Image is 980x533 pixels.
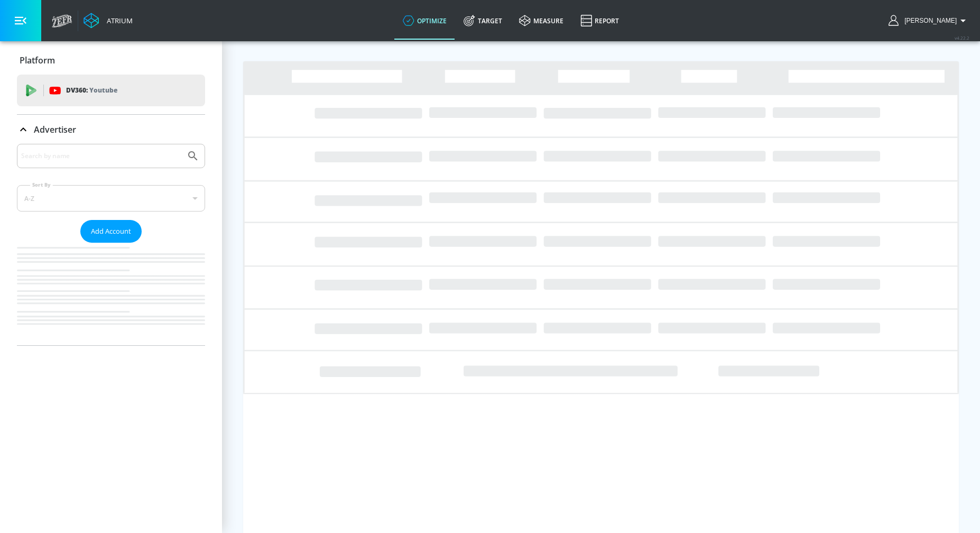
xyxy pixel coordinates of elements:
[30,181,53,188] label: Sort By
[84,13,133,29] a: Atrium
[17,144,205,345] div: Advertiser
[17,75,205,106] div: DV360: Youtube
[455,2,511,40] a: Target
[572,2,627,40] a: Report
[511,2,572,40] a: measure
[34,124,76,135] p: Advertiser
[66,85,117,96] p: DV360:
[91,225,131,237] span: Add Account
[89,85,117,96] p: Youtube
[17,45,205,75] div: Platform
[889,14,969,27] button: [PERSON_NAME]
[17,243,205,345] nav: list of Advertiser
[80,220,142,243] button: Add Account
[103,16,133,25] div: Atrium
[900,17,957,24] span: login as: ashley.jan@zefr.com
[394,2,455,40] a: optimize
[17,185,205,212] div: A-Z
[17,115,205,144] div: Advertiser
[21,149,181,163] input: Search by name
[955,35,969,41] span: v 4.22.2
[20,54,55,66] p: Platform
